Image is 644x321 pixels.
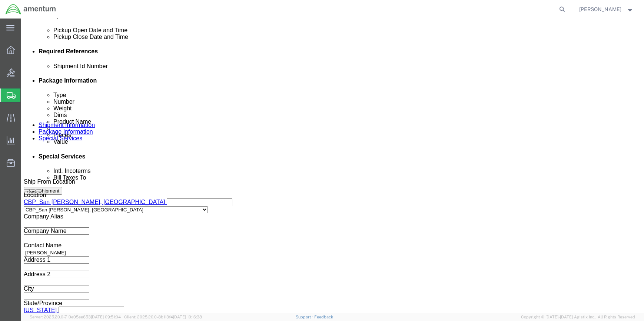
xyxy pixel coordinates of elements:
span: Server: 2025.20.0-710e05ee653 [30,315,121,319]
span: Donald Frederiksen [580,5,622,13]
span: Copyright © [DATE]-[DATE] Agistix Inc., All Rights Reserved [521,314,635,320]
span: [DATE] 09:51:04 [91,315,121,319]
button: [PERSON_NAME] [579,5,634,14]
a: Support [296,315,314,319]
iframe: FS Legacy Container [21,19,644,313]
span: [DATE] 10:16:38 [173,315,202,319]
img: logo [5,4,56,15]
span: Client: 2025.20.0-8b113f4 [124,315,202,319]
a: Feedback [314,315,333,319]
